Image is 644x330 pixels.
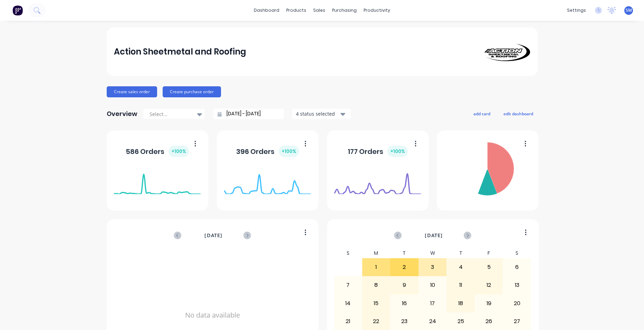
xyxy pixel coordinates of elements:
div: 4 [447,259,474,276]
button: 4 status selected [292,109,351,119]
div: 14 [334,295,362,312]
button: add card [469,109,495,118]
div: 177 Orders [348,146,408,157]
span: [DATE] [204,232,222,239]
div: + 100 % [279,146,299,157]
div: M [362,248,391,258]
div: 4 status selected [296,110,339,117]
div: 11 [447,276,474,294]
div: T [390,248,419,258]
div: 23 [391,313,418,330]
div: F [475,248,503,258]
div: 5 [475,259,503,276]
div: 2 [391,259,418,276]
div: 396 Orders [236,146,299,157]
span: SM [626,7,632,13]
div: 18 [447,295,474,312]
div: 6 [503,259,531,276]
div: S [334,248,362,258]
span: [DATE] [425,232,443,239]
div: sales [310,5,329,16]
div: W [419,248,447,258]
button: Create sales order [107,86,157,97]
div: + 100 % [169,146,189,157]
img: Action Sheetmetal and Roofing [482,42,530,61]
div: 16 [391,295,418,312]
div: 25 [447,313,474,330]
div: 26 [475,313,503,330]
div: 9 [391,276,418,294]
div: 20 [503,295,531,312]
button: edit dashboard [499,109,538,118]
div: T [446,248,475,258]
div: 12 [475,276,503,294]
div: settings [564,5,589,16]
div: purchasing [329,5,360,16]
div: products [283,5,310,16]
img: Factory [12,5,23,16]
div: 13 [503,276,531,294]
div: Overview [107,107,137,121]
div: 15 [363,295,390,312]
div: + 100 % [387,146,408,157]
div: 27 [503,313,531,330]
div: 586 Orders [126,146,189,157]
div: 10 [419,276,446,294]
div: 17 [419,295,446,312]
button: Create purchase order [163,86,221,97]
div: 19 [475,295,503,312]
a: dashboard [250,5,283,16]
div: 22 [363,313,390,330]
div: 3 [419,259,446,276]
div: 8 [363,276,390,294]
div: 7 [334,276,362,294]
div: 21 [334,313,362,330]
div: S [503,248,531,258]
div: Action Sheetmetal and Roofing [114,45,246,59]
div: 24 [419,313,446,330]
div: 1 [363,259,390,276]
div: productivity [360,5,394,16]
